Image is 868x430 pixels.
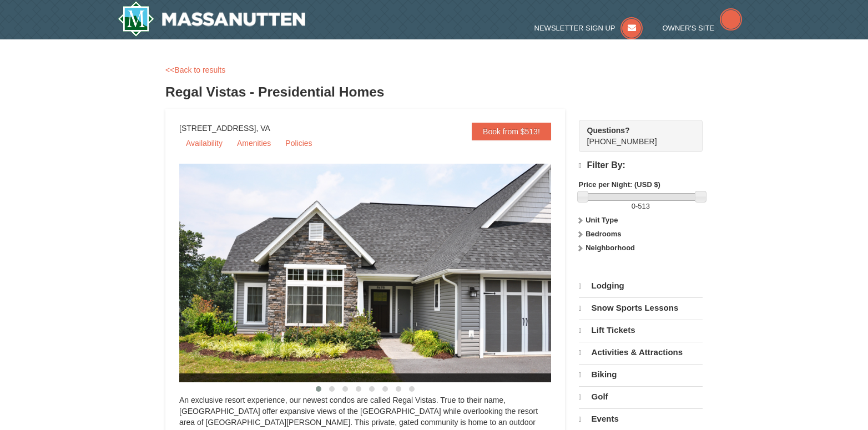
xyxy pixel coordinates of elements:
a: Book from $513! [472,123,551,140]
img: 19218991-1-902409a9.jpg [179,164,579,382]
strong: Unit Type [586,216,618,224]
span: 513 [638,202,650,210]
a: Policies [279,135,319,151]
span: 0 [632,202,635,210]
span: [PHONE_NUMBER] [587,125,683,146]
span: Owner's Site [663,24,715,32]
a: Owner's Site [663,24,743,32]
a: Lift Tickets [579,320,703,341]
a: Lodging [579,276,703,296]
a: <<Back to results [165,65,225,74]
a: Massanutten Resort [118,1,305,37]
a: Amenities [230,135,277,151]
a: Newsletter Sign Up [534,24,643,32]
a: Snow Sports Lessons [579,297,703,318]
span: Newsletter Sign Up [534,24,615,32]
strong: Neighborhood [586,244,635,252]
img: Massanutten Resort Logo [118,1,305,37]
a: Events [579,408,703,429]
h3: Regal Vistas - Presidential Homes [165,81,703,103]
strong: Price per Night: (USD $) [579,180,660,189]
a: Golf [579,386,703,407]
a: Biking [579,364,703,385]
a: Activities & Attractions [579,342,703,363]
h4: Filter By: [579,160,703,171]
strong: Questions? [587,126,630,135]
strong: Bedrooms [586,230,621,238]
label: - [579,201,703,212]
a: Availability [179,135,229,151]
